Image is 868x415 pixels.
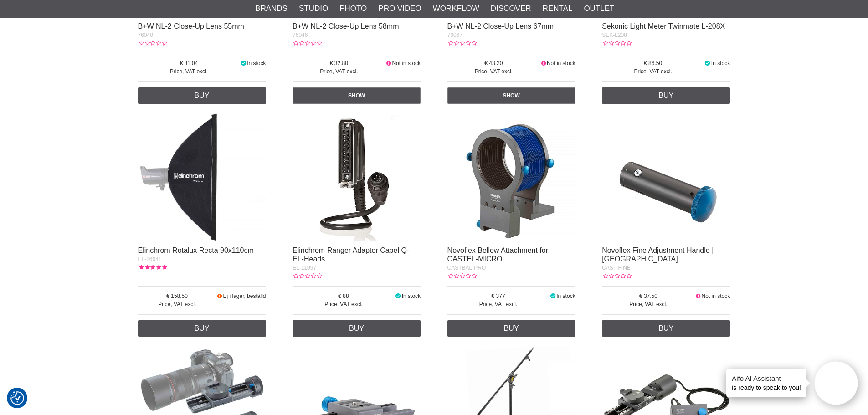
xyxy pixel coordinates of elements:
[138,39,167,47] div: Customer rating: 0
[556,293,575,299] span: In stock
[293,39,322,47] div: Customer rating: 0
[447,246,548,263] a: Novoflex Bellow Attachment for CASTEL-MICRO
[602,246,714,263] a: Novoflex Fine Adjustment Handle | [GEOGRAPHIC_DATA]
[447,113,575,241] img: Novoflex Bellow Attachment for CASTEL-MICRO
[10,390,24,406] button: Consent Preferences
[584,3,614,15] a: Outlet
[602,59,704,67] span: 86.50
[602,67,704,76] span: Price, VAT excl.
[138,113,266,241] img: Elinchrom Rotalux Recta 90x110cm
[138,32,153,38] span: 76040
[138,292,216,300] span: 158.50
[293,113,421,241] img: Elinchrom Ranger Adapter Cabel Q- EL-Heads
[402,293,421,299] span: In stock
[293,22,399,30] a: B+W NL-2 Close-Up Lens 58mm
[602,39,631,47] div: Customer rating: 0
[602,22,725,30] a: Sekonic Light Meter Twinmate L-208X
[293,320,421,337] a: Buy
[299,3,328,15] a: Studio
[447,87,575,104] a: Show
[447,32,462,38] span: 76067
[547,60,575,67] span: Not in stock
[540,60,547,67] i: Not in stock
[711,60,730,67] span: In stock
[138,59,240,67] span: 31.04
[447,59,540,67] span: 43.20
[602,300,695,308] span: Price, VAT excl.
[293,32,308,38] span: 76046
[491,3,531,15] a: Discover
[293,67,385,76] span: Price, VAT excl.
[447,320,575,337] a: Buy
[732,374,801,383] h4: Aifo AI Assistant
[695,293,702,299] i: Not in stock
[385,60,392,67] i: Not in stock
[543,3,573,15] a: Rental
[255,3,288,15] a: Brands
[602,320,730,337] a: Buy
[726,369,806,397] div: is ready to speak to you!
[293,246,409,263] a: Elinchrom Ranger Adapter Cabel Q- EL-Heads
[433,3,479,15] a: Workflow
[550,293,557,299] i: In stock
[10,391,24,405] img: Revisit consent button
[602,265,631,271] span: CAST-FINE
[447,265,486,271] span: CASTBAL-PRO
[447,67,540,76] span: Price, VAT excl.
[293,272,322,280] div: Customer rating: 0
[602,32,627,38] span: SEK-L208
[293,292,395,300] span: 88
[602,292,695,300] span: 37.50
[138,256,162,262] span: EL-26641
[704,60,711,67] i: In stock
[293,265,316,271] span: EL-11097
[447,272,477,280] div: Customer rating: 0
[240,60,247,67] i: In stock
[395,293,402,299] i: In stock
[392,60,421,67] span: Not in stock
[138,67,240,76] span: Price, VAT excl.
[293,59,385,67] span: 32.80
[378,3,421,15] a: Pro Video
[293,300,395,308] span: Price, VAT excl.
[138,320,266,337] a: Buy
[293,87,421,104] a: Show
[602,113,730,241] img: Novoflex Fine Adjustment Handle | CASTEL-Q
[216,293,223,299] i: Soon in Stock
[138,87,266,104] a: Buy
[701,293,730,299] span: Not in stock
[247,60,266,67] span: In stock
[138,300,216,308] span: Price, VAT excl.
[138,246,254,254] a: Elinchrom Rotalux Recta 90x110cm
[339,3,367,15] a: Photo
[602,87,730,104] a: Buy
[447,292,550,300] span: 377
[223,293,266,299] span: Ej i lager, beställd
[138,263,167,272] div: Customer rating: 5.00
[138,22,244,30] a: B+W NL-2 Close-Up Lens 55mm
[602,272,631,280] div: Customer rating: 0
[447,39,477,47] div: Customer rating: 0
[447,22,554,30] a: B+W NL-2 Close-Up Lens 67mm
[447,300,550,308] span: Price, VAT excl.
